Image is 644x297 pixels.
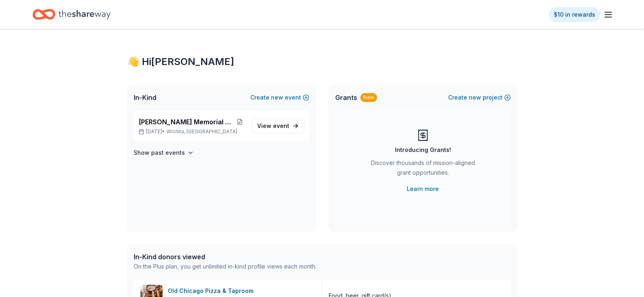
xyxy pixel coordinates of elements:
span: new [469,93,481,102]
p: [DATE] • [139,128,245,135]
span: Grants [335,93,357,102]
span: Wichita, [GEOGRAPHIC_DATA] [167,128,237,135]
a: Home [33,5,111,24]
span: View [257,121,289,131]
div: Introducing Grants! [395,145,451,155]
span: In-Kind [134,93,156,102]
button: Show past events [134,148,194,158]
div: Discover thousands of mission-aligned grant opportunities. [368,158,478,181]
button: Createnewevent [250,93,309,102]
div: In-Kind donors viewed [134,252,317,262]
div: New [360,93,377,102]
a: $10 in rewards [549,7,600,22]
span: [PERSON_NAME] Memorial Golf Tournament [139,117,234,127]
a: Learn more [407,184,439,194]
a: View event [252,119,304,133]
span: event [273,122,289,129]
div: 👋 Hi [PERSON_NAME] [127,55,517,68]
div: Old Chicago Pizza & Taproom [168,286,257,296]
div: On the Plus plan, you get unlimited in-kind profile views each month. [134,262,317,271]
span: new [271,93,283,102]
h4: Show past events [134,148,185,158]
button: Createnewproject [448,93,511,102]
